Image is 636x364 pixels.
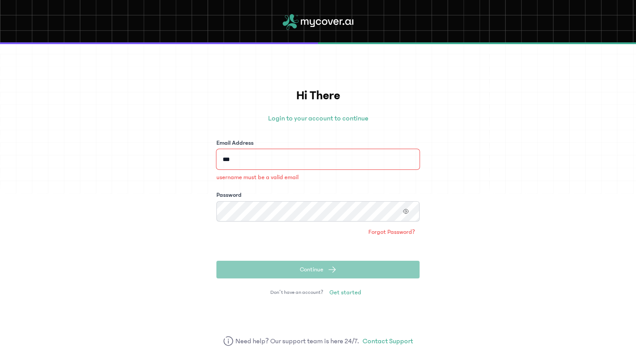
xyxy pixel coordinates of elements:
[368,228,415,236] span: Forgot Password?
[364,225,420,239] a: Forgot Password?
[325,285,366,300] a: Get started
[270,289,323,296] span: Don’t have an account?
[235,336,360,346] span: Need help? Our support team is here 24/7.
[300,265,323,274] span: Continue
[216,139,254,147] label: Email Address
[216,173,420,182] p: username must be a valid email
[216,86,420,105] h1: Hi There
[216,261,420,278] button: Continue
[216,113,420,124] p: Login to your account to continue
[329,288,361,297] span: Get started
[216,191,242,199] label: Password
[363,336,413,346] a: Contact Support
